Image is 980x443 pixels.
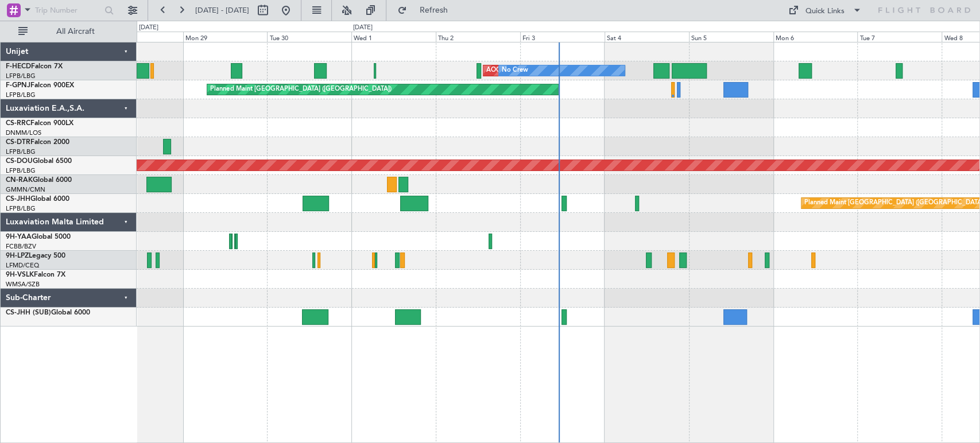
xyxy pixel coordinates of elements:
[6,120,73,127] a: CS-RRCFalcon 900LX
[6,271,34,278] span: 9H-VSLK
[6,158,33,165] span: CS-DOU
[351,32,436,42] div: Wed 1
[6,91,36,99] a: LFPB/LBG
[6,242,36,251] a: FCBB/BZV
[6,261,39,270] a: LFMD/CEQ
[6,177,33,184] span: CN-RAK
[6,234,32,240] span: 9H-YAA
[605,32,689,42] div: Sat 4
[6,120,30,127] span: CS-RRC
[773,32,858,42] div: Mon 6
[6,252,65,259] a: 9H-LPZLegacy 500
[689,32,773,42] div: Sun 5
[35,2,101,19] input: Trip Number
[99,32,183,42] div: Sun 28
[6,72,36,80] a: LFPB/LBG
[30,28,121,36] span: All Aircraft
[6,309,51,316] span: CS-JHH (SUB)
[195,5,249,15] span: [DATE] - [DATE]
[6,280,40,289] a: WMSA/SZB
[409,6,458,14] span: Refresh
[6,82,74,89] a: F-GPNJFalcon 900EX
[6,129,41,137] a: DNMM/LOS
[6,166,36,175] a: LFPB/LBG
[210,81,391,98] div: Planned Maint [GEOGRAPHIC_DATA] ([GEOGRAPHIC_DATA])
[6,196,30,203] span: CS-JHH
[6,139,30,146] span: CS-DTR
[857,32,942,42] div: Tue 7
[6,177,72,184] a: CN-RAKGlobal 6000
[6,82,30,89] span: F-GPNJ
[353,23,373,33] div: [DATE]
[183,32,268,42] div: Mon 29
[486,62,607,79] div: AOG Maint Paris ([GEOGRAPHIC_DATA])
[6,271,65,278] a: 9H-VSLKFalcon 7X
[6,204,36,213] a: LFPB/LBG
[6,63,63,70] a: F-HECDFalcon 7X
[6,309,90,316] a: CS-JHH (SUB)Global 6000
[502,62,528,79] div: No Crew
[520,32,605,42] div: Fri 3
[6,139,69,146] a: CS-DTRFalcon 2000
[267,32,351,42] div: Tue 30
[392,1,461,20] button: Refresh
[783,1,867,20] button: Quick Links
[6,147,36,156] a: LFPB/LBG
[6,158,72,165] a: CS-DOUGlobal 6500
[805,6,845,17] div: Quick Links
[6,185,45,194] a: GMMN/CMN
[13,22,125,41] button: All Aircraft
[6,234,71,240] a: 9H-YAAGlobal 5000
[139,23,158,33] div: [DATE]
[6,63,31,70] span: F-HECD
[6,196,69,203] a: CS-JHHGlobal 6000
[436,32,520,42] div: Thu 2
[6,252,29,259] span: 9H-LPZ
